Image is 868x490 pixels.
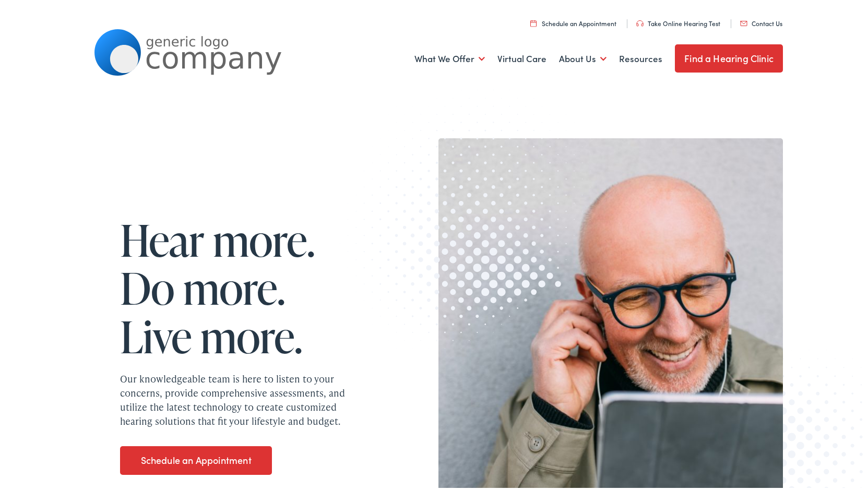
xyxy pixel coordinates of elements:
span: Hear [120,213,205,261]
span: more. [183,261,286,309]
p: Our knowledgeable team is here to listen to your concerns, provide comprehensive assessments, and... [120,369,371,425]
a: Resources [619,37,662,76]
span: Live [120,309,192,357]
img: utility icon [740,18,747,23]
span: more. [213,213,315,261]
a: Take Online Hearing Test [636,16,720,25]
a: Schedule an Appointment [530,16,616,25]
span: Do [120,261,174,309]
a: Schedule an Appointment [120,444,272,473]
a: Contact Us [740,16,782,25]
img: utility icon [530,17,537,24]
a: What We Offer [414,37,485,76]
img: utility icon [636,18,644,24]
a: About Us [559,37,607,76]
a: Virtual Care [497,37,546,76]
img: Graphic image with a halftone pattern, contributing to the site's visual design. [331,71,607,354]
span: more. [200,309,303,357]
a: Find a Hearing Clinic [675,42,783,70]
